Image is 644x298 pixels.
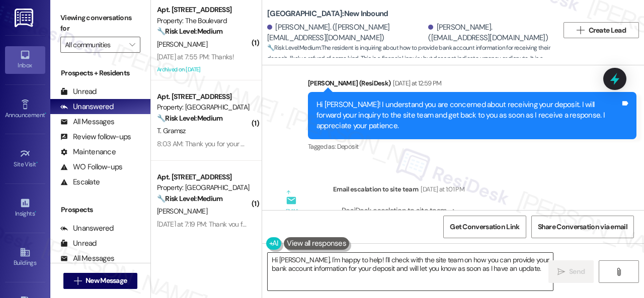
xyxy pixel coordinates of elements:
[156,63,251,76] div: Archived on [DATE]
[74,277,82,285] i: 
[60,117,114,127] div: All Messages
[60,238,97,249] div: Unread
[589,25,626,36] span: Create Lead
[60,253,114,264] div: All Messages
[418,184,464,194] div: [DATE] at 1:01 PM
[267,43,558,75] span: : The resident is inquiring about how to provide bank account information for receiving their dep...
[65,37,124,53] input: All communities
[337,142,358,151] span: Deposit
[60,10,140,37] label: Viewing conversations for
[308,78,636,92] div: [PERSON_NAME] (ResiDesk)
[157,91,250,102] div: Apt. [STREET_ADDRESS]
[268,253,553,290] textarea: Hi [PERSON_NAME], I'm happy to help! I'll check with the site team on how you can provide your ba...
[157,182,250,193] div: Property: [GEOGRAPHIC_DATA]
[50,68,150,78] div: Prospects + Residents
[157,16,250,26] div: Property: The Boulevard
[15,9,35,27] img: ResiDesk Logo
[63,273,138,289] button: New Message
[35,209,36,216] span: •
[60,86,97,97] div: Unread
[157,114,222,123] strong: 🔧 Risk Level: Medium
[157,27,222,36] strong: 🔧 Risk Level: Medium
[5,194,45,222] a: Insights •
[60,177,100,187] div: Escalate
[5,145,45,172] a: Site Visit •
[157,5,250,15] div: Apt. [STREET_ADDRESS]
[267,9,388,19] b: [GEOGRAPHIC_DATA]: New Inbound
[45,110,46,117] span: •
[60,162,122,172] div: WO Follow-ups
[548,260,594,283] button: Send
[60,223,114,234] div: Unanswered
[316,100,620,132] div: Hi [PERSON_NAME]! I understand you are concerned about receiving your deposit. I will forward you...
[286,206,325,238] div: Email escalation to site team
[86,275,127,286] span: New Message
[157,102,250,113] div: Property: [GEOGRAPHIC_DATA]
[60,132,131,142] div: Review follow-ups
[267,22,426,44] div: [PERSON_NAME]. ([PERSON_NAME][EMAIL_ADDRESS][DOMAIN_NAME])
[428,22,551,44] div: [PERSON_NAME]. ([EMAIL_ADDRESS][DOMAIN_NAME])
[50,205,150,215] div: Prospects
[450,222,519,232] span: Get Conversation Link
[129,41,135,49] i: 
[569,266,585,277] span: Send
[563,22,639,38] button: Create Lead
[557,268,565,276] i: 
[443,216,526,238] button: Get Conversation Link
[157,52,234,61] div: [DATE] at 7:55 PM: Thanks!
[308,139,636,154] div: Tagged as:
[390,78,441,88] div: [DATE] at 12:59 PM
[577,26,584,34] i: 
[531,216,634,238] button: Share Conversation via email
[5,46,45,73] a: Inbox
[157,40,207,49] span: [PERSON_NAME]
[157,207,207,216] span: [PERSON_NAME]
[157,172,250,182] div: Apt. [STREET_ADDRESS]
[342,206,597,249] div: ResiDesk escalation to site team -> Risk Level: Low risk Topics: Inquiry on how to receive the de...
[333,184,606,198] div: Email escalation to site team
[36,159,38,166] span: •
[157,126,186,135] span: T. Gramsz
[60,147,116,157] div: Maintenance
[267,44,320,52] strong: 🔧 Risk Level: Medium
[538,222,627,232] span: Share Conversation via email
[615,268,622,276] i: 
[5,244,45,271] a: Buildings
[60,102,114,112] div: Unanswered
[157,194,222,203] strong: 🔧 Risk Level: Medium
